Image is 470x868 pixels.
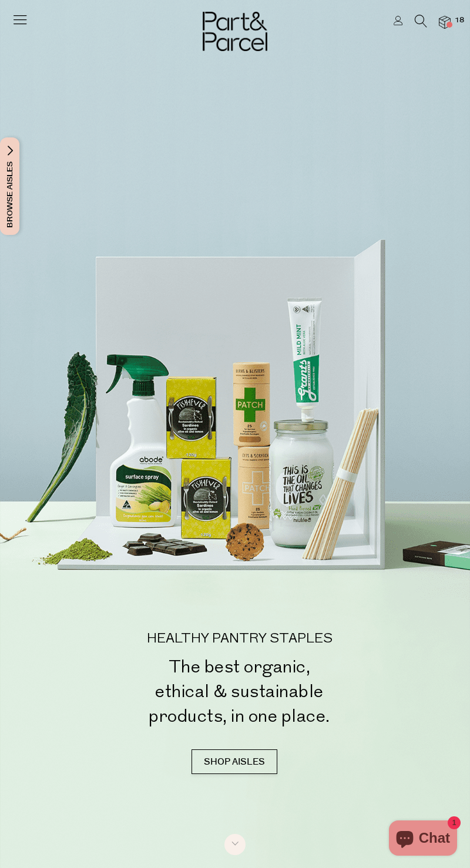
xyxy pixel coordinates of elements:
span: 18 [452,15,467,26]
a: 18 [439,16,451,28]
h2: The best organic, ethical & sustainable products, in one place. [26,655,452,729]
inbox-online-store-chat: Shopify online store chat [385,820,461,859]
img: Part&Parcel [203,12,267,51]
a: SHOP AISLES [192,749,277,774]
p: HEALTHY PANTRY STAPLES [26,609,452,646]
span: Browse Aisles [4,137,16,235]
